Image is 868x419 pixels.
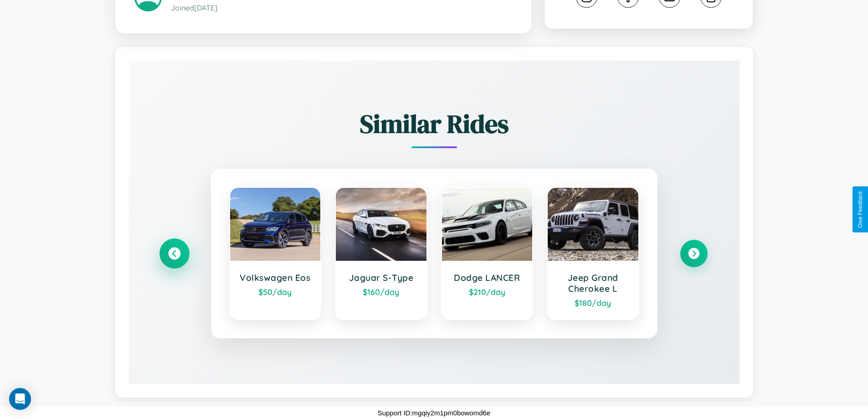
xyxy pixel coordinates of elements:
[171,1,512,15] p: Joined [DATE]
[451,287,524,297] div: $ 210 /day
[547,187,639,320] a: Jeep Grand Cherokee L$180/day
[335,187,427,320] a: Jaguar S-Type$160/day
[161,106,708,141] h2: Similar Rides
[557,298,629,308] div: $ 180 /day
[857,191,863,228] div: Give Feedback
[345,272,417,283] h3: Jaguar S-Type
[345,287,417,297] div: $ 160 /day
[239,287,312,297] div: $ 50 /day
[378,407,491,419] p: Support ID: mgqiy2m1pm0bowomd6e
[9,388,31,410] div: Open Intercom Messenger
[229,187,322,320] a: Volkswagen Eos$50/day
[557,272,629,294] h3: Jeep Grand Cherokee L
[441,187,534,320] a: Dodge LANCER$210/day
[239,272,312,283] h3: Volkswagen Eos
[451,272,524,283] h3: Dodge LANCER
